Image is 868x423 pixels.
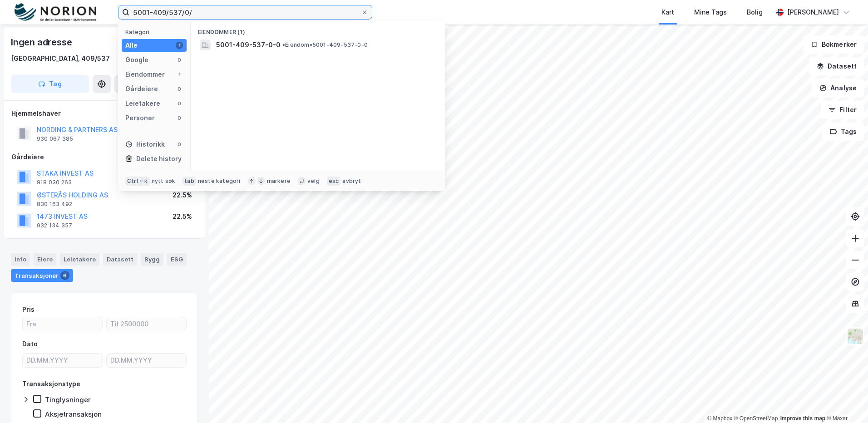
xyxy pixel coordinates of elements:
div: Gårdeiere [125,84,158,94]
div: Kart [661,7,674,18]
div: 1 [176,42,183,49]
div: [PERSON_NAME] [787,7,839,18]
button: Analyse [812,79,864,97]
div: 22.5% [173,211,192,222]
button: Filter [821,101,864,119]
div: tab [182,177,196,186]
div: Eiere [34,253,56,265]
div: 6 [60,271,69,280]
div: neste kategori [198,177,241,185]
div: Pris [22,304,35,315]
div: 830 163 492 [37,201,72,208]
input: Søk på adresse, matrikkel, gårdeiere, leietakere eller personer [129,5,361,19]
input: Til 2500000 [107,317,186,331]
a: OpenStreetMap [734,415,778,422]
div: Kategori [125,29,187,35]
button: Tag [11,75,89,93]
div: Aksjetransaksjon [45,410,102,418]
img: Z [847,328,864,345]
div: markere [267,177,291,185]
div: 930 067 385 [37,135,73,143]
div: Info [11,253,30,265]
div: 932 134 357 [37,222,72,229]
div: velg [307,177,320,185]
div: Eiendommer [125,69,165,80]
a: Mapbox [707,415,732,422]
div: 1 [176,71,183,78]
button: Tags [822,123,864,141]
div: 0 [176,141,183,148]
div: Bygg [141,253,163,265]
div: Bolig [747,7,763,18]
span: 5001-409-537-0-0 [216,39,281,50]
div: Dato [22,339,38,349]
input: DD.MM.YYYY [23,354,102,367]
div: 0 [176,114,183,122]
div: Historikk [125,139,165,150]
div: Transaksjonstype [22,379,80,389]
button: Datasett [809,57,864,75]
div: 0 [176,56,183,64]
div: Alle [125,40,138,51]
div: Leietakere [125,98,160,109]
span: • [282,41,285,48]
div: Google [125,54,148,65]
iframe: Chat Widget [823,379,868,423]
div: 0 [176,85,183,93]
div: Mine Tags [694,7,727,18]
div: Ingen adresse [11,35,74,49]
div: Transaksjoner [11,269,73,282]
input: Fra [23,317,102,331]
div: Personer [125,113,155,123]
div: Hjemmelshaver [11,108,197,119]
div: Eiendommer (1) [191,21,445,38]
div: avbryt [342,177,361,185]
div: 22.5% [173,190,192,201]
div: Datasett [103,253,137,265]
div: 918 030 263 [37,179,72,186]
div: 0 [176,100,183,107]
div: [GEOGRAPHIC_DATA], 409/537 [11,53,110,64]
div: Leietakere [60,253,99,265]
button: Bokmerker [803,35,864,54]
img: norion-logo.80e7a08dc31c2e691866.png [15,3,96,22]
div: Ctrl + k [125,177,150,186]
div: esc [327,177,341,186]
div: Gårdeiere [11,152,197,162]
input: DD.MM.YYYY [107,354,186,367]
div: ESG [167,253,187,265]
div: nytt søk [152,177,176,185]
div: Delete history [136,153,182,164]
div: Tinglysninger [45,395,91,404]
span: Eiendom • 5001-409-537-0-0 [282,41,368,49]
div: Kontrollprogram for chat [823,379,868,423]
a: Improve this map [780,415,825,422]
